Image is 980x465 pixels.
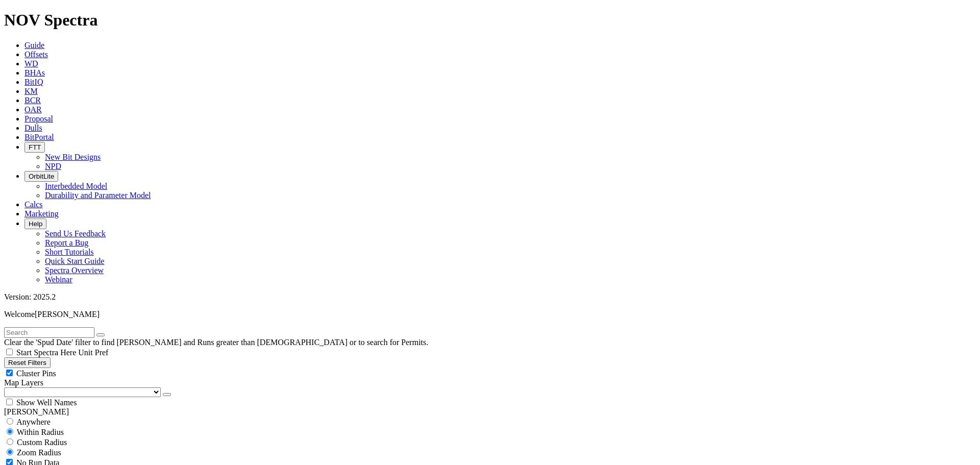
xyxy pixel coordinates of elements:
a: Marketing [24,209,59,218]
p: Welcome [4,310,976,319]
button: FTT [24,142,45,153]
span: [PERSON_NAME] [35,310,100,319]
button: Reset Filters [4,357,51,368]
a: NPD [45,162,61,170]
span: Map Layers [4,378,43,387]
span: Within Radius [17,428,64,436]
a: Offsets [24,50,48,59]
span: Anywhere [16,418,51,426]
a: BitPortal [24,133,54,141]
span: Zoom Radius [17,448,61,457]
a: BitIQ [24,78,43,86]
a: BCR [24,96,41,105]
span: Show Well Names [16,398,77,407]
a: Proposal [24,114,53,123]
a: Send Us Feedback [45,229,106,238]
span: Custom Radius [17,438,67,447]
a: Quick Start Guide [45,257,104,265]
span: OrbitLite [29,173,54,180]
a: Short Tutorials [45,248,94,256]
a: Calcs [24,200,43,209]
a: Durability and Parameter Model [45,191,151,200]
span: Start Spectra Here [16,348,76,357]
button: OrbitLite [24,171,58,182]
a: Report a Bug [45,238,88,247]
a: Guide [24,41,44,50]
span: Help [29,220,42,228]
input: Search [4,327,94,338]
a: KM [24,87,38,95]
input: Start Spectra Here [6,349,13,355]
span: Unit Pref [78,348,108,357]
h1: NOV Spectra [4,11,976,30]
span: Clear the 'Spud Date' filter to find [PERSON_NAME] and Runs greater than [DEMOGRAPHIC_DATA] or to... [4,338,428,347]
span: FTT [29,143,41,151]
div: Version: 2025.2 [4,292,976,302]
a: OAR [24,105,42,114]
a: Dulls [24,124,42,132]
span: Cluster Pins [16,369,56,378]
a: WD [24,59,38,68]
a: Webinar [45,275,72,284]
a: BHAs [24,68,45,77]
button: Help [24,218,46,229]
a: Spectra Overview [45,266,104,275]
a: New Bit Designs [45,153,101,161]
div: [PERSON_NAME] [4,407,976,417]
a: Interbedded Model [45,182,107,190]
